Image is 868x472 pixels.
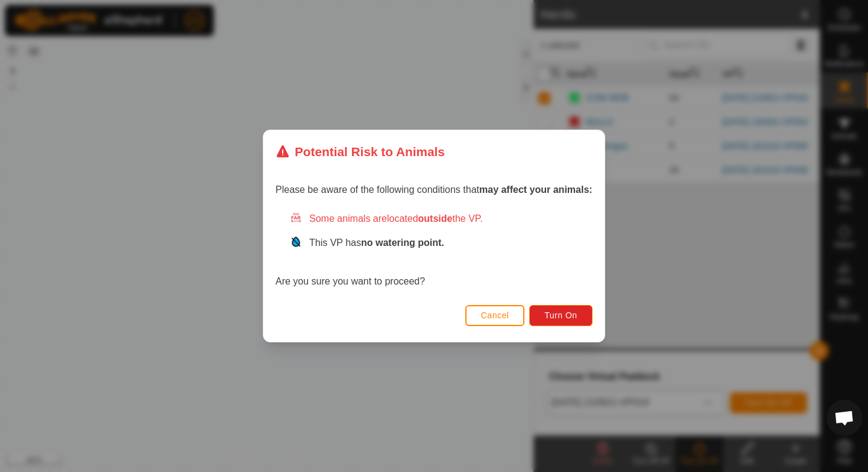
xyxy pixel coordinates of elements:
[545,310,577,320] span: Turn On
[387,213,483,224] span: located the VP.
[290,212,593,226] div: Some animals are
[479,184,593,195] strong: may affect your animals:
[530,305,593,326] button: Turn On
[275,212,593,289] div: Are you sure you want to proceed?
[418,213,453,224] strong: outside
[275,142,445,161] div: Potential Risk to Animals
[826,400,863,436] a: Open chat
[465,305,525,326] button: Cancel
[481,310,509,320] span: Cancel
[275,184,593,195] span: Please be aware of the following conditions that
[361,238,444,248] strong: no watering point.
[309,238,444,248] span: This VP has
